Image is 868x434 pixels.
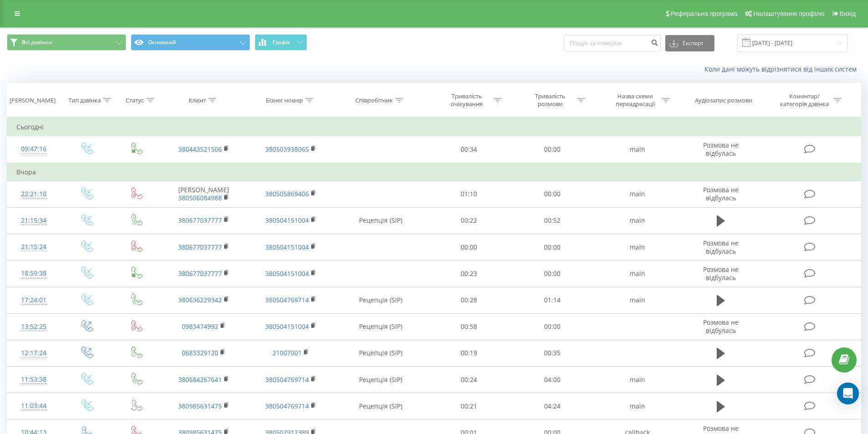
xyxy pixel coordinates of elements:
div: Тривалість розмови [526,92,575,108]
div: 17:24:01 [16,291,51,309]
div: 09:47:16 [16,140,51,158]
button: Експорт [665,35,714,51]
span: Розмова не відбулась [703,239,739,255]
div: 21:15:34 [16,212,51,230]
span: Розмова не відбулась [703,185,739,202]
input: Пошук за номером [564,35,661,51]
div: 18:59:38 [16,265,51,282]
span: Графік [272,39,290,46]
div: 11:53:38 [16,371,51,388]
td: 04:24 [511,393,594,419]
td: Рецепція (SIP) [334,313,427,340]
td: 00:24 [427,367,511,393]
td: 04:00 [511,367,594,393]
td: 00:00 [511,260,594,287]
td: 01:10 [427,181,511,207]
div: Співробітник [355,97,393,104]
a: 380985631475 [178,402,222,410]
td: 00:34 [427,136,511,163]
td: main [594,136,680,163]
button: Всі дзвінки [7,34,126,51]
td: main [594,287,680,313]
div: 13:52:25 [16,318,51,336]
a: 380504151004 [265,216,309,225]
td: 00:00 [511,313,594,340]
div: Клієнт [189,97,206,104]
span: Всі дзвінки [22,39,52,46]
div: Коментар/категорія дзвінка [778,92,831,108]
span: Налаштування профілю [753,10,824,17]
td: main [594,207,680,234]
button: Основний [131,34,250,51]
span: Розмова не відбулась [703,141,739,158]
td: 00:00 [511,181,594,207]
button: Графік [255,34,307,51]
div: Статус [126,97,144,104]
a: 380504151004 [265,243,309,251]
a: 380504769714 [265,296,309,304]
a: 21007001 [272,348,302,357]
td: 01:14 [511,287,594,313]
a: 380636229342 [178,296,222,304]
div: 11:03:44 [16,397,51,415]
div: 21:15:24 [16,238,51,256]
td: main [594,393,680,419]
td: 00:00 [427,234,511,260]
a: 380677037777 [178,269,222,278]
div: Аудіозапис розмови [695,97,752,104]
td: Рецепція (SIP) [334,207,427,234]
span: Реферальна програма [671,10,738,17]
a: 380504769714 [265,402,309,410]
td: 00:00 [511,136,594,163]
td: Рецепція (SIP) [334,287,427,313]
td: Сьогодні [7,118,861,136]
div: Open Intercom Messenger [837,383,859,404]
td: Рецепція (SIP) [334,340,427,366]
td: 00:22 [427,207,511,234]
a: 380504151004 [265,322,309,331]
td: Рецепція (SIP) [334,393,427,419]
td: 00:23 [427,260,511,287]
a: 0683329120 [182,348,218,357]
a: 0983474992 [182,322,218,331]
td: 00:00 [511,234,594,260]
div: 22:21:10 [16,185,51,203]
div: Тип дзвінка [68,97,101,104]
td: 00:58 [427,313,511,340]
a: 380443521506 [178,145,222,153]
a: 380504769714 [265,375,309,384]
td: 00:19 [427,340,511,366]
td: main [594,260,680,287]
td: [PERSON_NAME] [160,181,247,207]
a: 380505869406 [265,189,309,198]
a: 380506084988 [178,194,222,202]
div: Бізнес номер [266,97,303,104]
td: 00:21 [427,393,511,419]
div: Назва схеми переадресації [611,92,659,108]
td: 00:35 [511,340,594,366]
td: Вчора [7,163,861,181]
a: 380677037777 [178,243,222,251]
td: Рецепція (SIP) [334,367,427,393]
span: Розмова не відбулась [703,318,739,335]
span: Вихід [840,10,856,17]
div: 12:17:24 [16,344,51,362]
td: 00:52 [511,207,594,234]
td: 00:28 [427,287,511,313]
td: main [594,181,680,207]
a: 380684267641 [178,375,222,384]
a: 380677037777 [178,216,222,225]
td: main [594,234,680,260]
span: Розмова не відбулась [703,265,739,282]
a: 380504151004 [265,269,309,278]
td: main [594,367,680,393]
div: Тривалість очікування [442,92,491,108]
a: Коли дані можуть відрізнятися вiд інших систем [704,65,861,73]
div: [PERSON_NAME] [10,97,56,104]
a: 380503938065 [265,145,309,153]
